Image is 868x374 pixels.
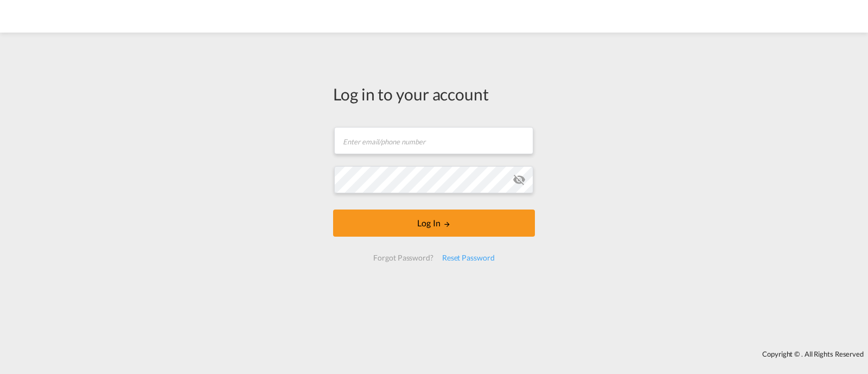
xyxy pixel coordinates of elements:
input: Enter email/phone number [334,127,533,154]
button: LOGIN [333,210,535,237]
md-icon: icon-eye-off [513,173,526,186]
div: Forgot Password? [369,248,437,268]
div: Reset Password [438,248,499,268]
div: Log in to your account [333,83,535,105]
